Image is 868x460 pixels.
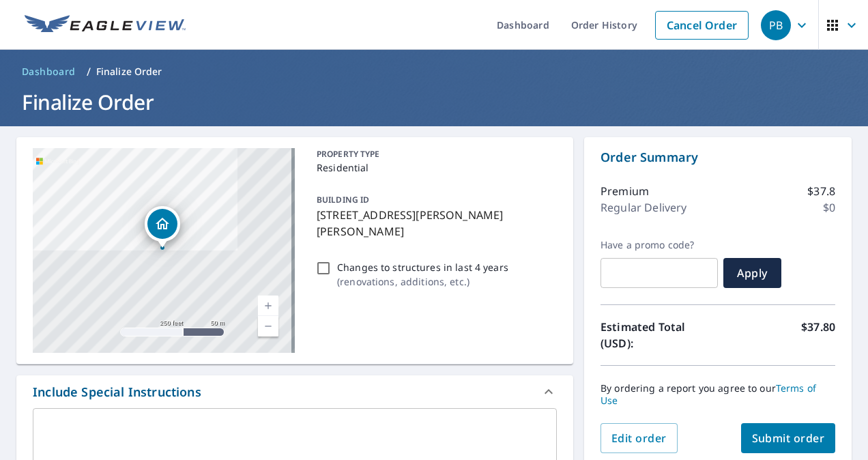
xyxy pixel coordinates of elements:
button: Submit order [741,423,836,453]
div: Dropped pin, building 1, Residential property, 3704 Milton St N Saint Paul, MN 55126 [145,206,180,248]
a: Current Level 17, Zoom Out [258,316,278,336]
p: [STREET_ADDRESS][PERSON_NAME][PERSON_NAME] [317,207,551,240]
img: EV Logo [25,15,186,35]
p: $37.8 [807,183,835,199]
p: PROPERTY TYPE [317,148,551,160]
button: Edit order [601,423,678,453]
h1: Finalize Order [16,88,852,116]
div: PB [761,10,791,40]
p: BUILDING ID [317,194,369,205]
span: Apply [734,265,770,281]
p: $0 [823,199,835,216]
p: By ordering a report you agree to our [601,382,835,407]
p: Premium [601,183,649,199]
p: Estimated Total (USD): [601,319,718,351]
p: ( renovations, additions, etc. ) [337,274,508,289]
span: Edit order [611,431,667,446]
a: Dashboard [16,61,81,83]
p: Residential [317,160,551,175]
a: Cancel Order [655,11,749,40]
span: Submit order [752,431,825,446]
p: Finalize Order [96,65,162,78]
nav: breadcrumb [16,61,852,83]
a: Terms of Use [601,382,816,407]
label: Have a promo code? [601,239,718,251]
button: Apply [723,258,781,288]
p: Changes to structures in last 4 years [337,260,508,274]
div: Include Special Instructions [33,383,201,401]
a: Current Level 17, Zoom In [258,296,278,316]
p: Regular Delivery [601,199,686,216]
p: Order Summary [601,148,835,167]
div: Include Special Instructions [16,375,573,408]
span: Dashboard [22,65,76,78]
li: / [87,63,91,80]
p: $37.80 [801,319,835,351]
